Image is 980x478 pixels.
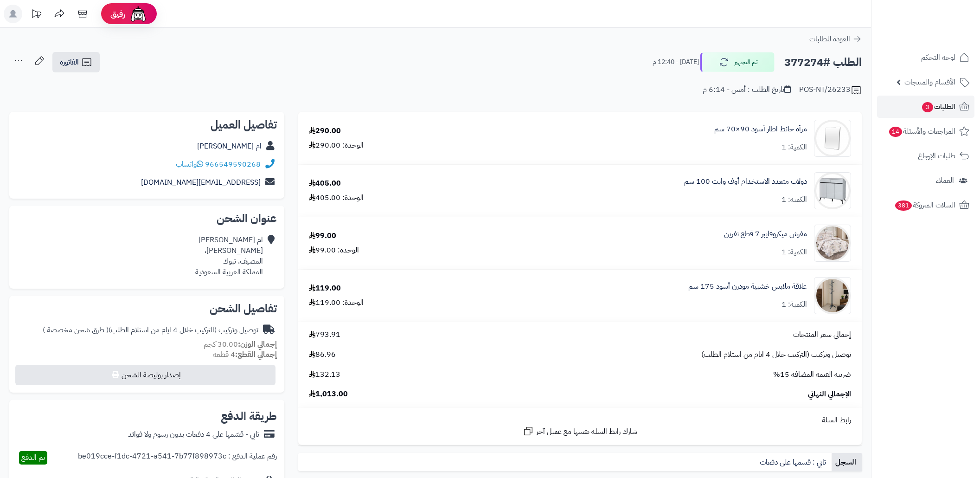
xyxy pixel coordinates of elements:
[523,426,637,437] a: شارك رابط السلة نفسها مع عميل آخر
[176,159,203,170] a: واتساب
[309,369,340,380] span: 132.13
[309,126,341,136] div: 290.00
[814,172,851,209] img: 1727351501-110113010094-90x90.jpg
[781,299,807,310] div: الكمية: 1
[653,58,699,67] small: [DATE] - 12:40 م
[238,339,277,350] strong: إجمالي الوزن:
[781,142,807,153] div: الكمية: 1
[877,120,974,142] a: المراجعات والأسئلة14
[888,125,955,138] span: المراجعات والأسئلة
[78,451,277,465] div: رقم عملية الدفع : be019cce-f1dc-4721-a541-7b77f898973c
[110,8,125,19] span: رفيق
[197,141,262,152] a: ام [PERSON_NAME]
[724,229,807,239] a: مفرش ميكروفايبر 7 قطع نفرين
[889,127,902,137] span: 14
[141,177,261,188] a: [EMAIL_ADDRESS][DOMAIN_NAME]
[877,145,974,167] a: طلبات الإرجاع
[809,33,850,45] span: العودة للطلبات
[814,225,851,262] img: 1752908063-1-90x90.jpg
[877,194,974,216] a: السلات المتروكة381
[756,453,832,472] a: تابي : قسمها على دفعات
[195,235,263,277] div: ام [PERSON_NAME] [PERSON_NAME]، المصيف، تبوك المملكة العربية السعودية
[781,194,807,205] div: الكمية: 1
[894,199,955,212] span: السلات المتروكة
[701,349,851,360] span: توصيل وتركيب (التركيب خلال 4 ايام من استلام الطلب)
[43,324,109,336] span: ( طرق شحن مخصصة )
[877,46,974,69] a: لوحة التحكم
[918,149,955,162] span: طلبات الإرجاع
[922,102,933,112] span: 3
[309,140,364,151] div: الوحدة: 290.00
[904,76,955,89] span: الأقسام والمنتجات
[536,426,637,437] span: شارك رابط السلة نفسها مع عميل آخر
[809,33,862,45] a: العودة للطلبات
[921,100,955,113] span: الطلبات
[309,231,336,241] div: 99.00
[309,329,340,340] span: 793.91
[921,51,955,64] span: لوحة التحكم
[781,247,807,258] div: الكمية: 1
[309,193,364,203] div: الوحدة: 405.00
[235,349,277,360] strong: إجمالي القطع:
[309,389,348,400] span: 1,013.00
[793,329,851,340] span: إجمالي سعر المنتجات
[814,120,851,157] img: 1681753577-110109010061-90x90.png
[808,389,851,400] span: الإجمالي النهائي
[25,5,48,26] a: تحديثات المنصة
[309,245,359,256] div: الوحدة: 99.00
[799,84,862,96] div: POS-NT/26233
[895,200,912,211] span: 381
[877,96,974,118] a: الطلبات3
[832,453,862,472] a: السجل
[703,84,791,95] div: تاريخ الطلب : أمس - 6:14 م
[814,277,851,314] img: 1755426444-1-90x90.jpg
[21,452,45,463] span: تم الدفع
[700,52,775,72] button: تم التجهيز
[213,349,277,360] small: 4 قطعة
[309,297,364,308] div: الوحدة: 119.00
[221,411,277,422] h2: طريقة الدفع
[714,124,807,135] a: مرآة حائط اطار أسود 90×70 سم
[15,365,275,385] button: إصدار بوليصة الشحن
[302,415,858,426] div: رابط السلة
[688,281,807,292] a: علاقة ملابس خشبية مودرن أسود 175 سم
[60,57,79,68] span: الفاتورة
[309,349,336,360] span: 86.96
[936,174,954,187] span: العملاء
[773,369,851,380] span: ضريبة القيمة المضافة 15%
[684,176,807,187] a: دولاب متعدد الاستخدام أوف وايت 100 سم
[17,303,277,314] h2: تفاصيل الشحن
[309,178,341,189] div: 405.00
[204,339,277,350] small: 30.00 كجم
[784,53,862,72] h2: الطلب #377274
[52,52,100,72] a: الفاتورة
[43,325,258,336] div: توصيل وتركيب (التركيب خلال 4 ايام من استلام الطلب)
[17,213,277,224] h2: عنوان الشحن
[309,283,341,294] div: 119.00
[877,169,974,192] a: العملاء
[205,159,261,170] a: 966549590268
[17,119,277,130] h2: تفاصيل العميل
[128,429,259,440] div: تابي - قسّمها على 4 دفعات بدون رسوم ولا فوائد
[129,5,147,23] img: ai-face.png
